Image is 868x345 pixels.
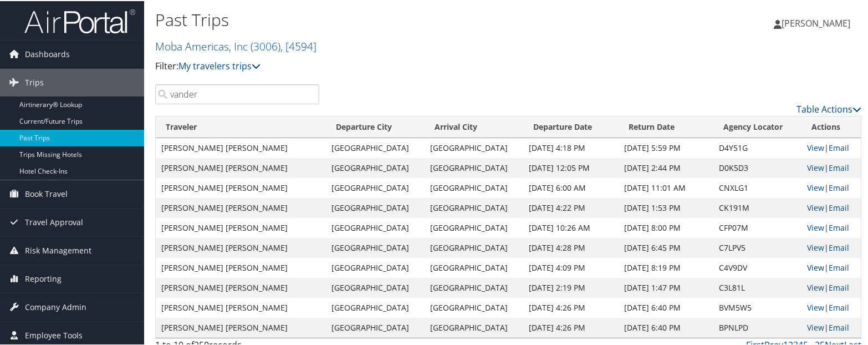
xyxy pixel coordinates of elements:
[619,217,713,237] td: [DATE] 8:00 PM
[829,181,849,192] a: Email
[25,179,68,207] span: Book Travel
[796,102,861,114] a: Table Actions
[326,197,425,217] td: [GEOGRAPHIC_DATA]
[25,264,62,292] span: Reporting
[156,217,326,237] td: [PERSON_NAME] [PERSON_NAME]
[801,297,861,317] td: |
[156,297,326,317] td: [PERSON_NAME] [PERSON_NAME]
[326,277,425,297] td: [GEOGRAPHIC_DATA]
[155,58,626,73] p: Filter:
[801,277,861,297] td: |
[156,317,326,337] td: [PERSON_NAME] [PERSON_NAME]
[156,197,326,217] td: [PERSON_NAME] [PERSON_NAME]
[713,297,801,317] td: BVM5W5
[25,292,86,320] span: Company Admin
[801,237,861,257] td: |
[807,221,824,232] a: View
[713,157,801,177] td: D0K5D3
[801,177,861,197] td: |
[782,16,850,28] span: [PERSON_NAME]
[807,161,824,172] a: View
[713,237,801,257] td: C7LPV5
[326,297,425,317] td: [GEOGRAPHIC_DATA]
[425,157,523,177] td: [GEOGRAPHIC_DATA]
[425,317,523,337] td: [GEOGRAPHIC_DATA]
[25,68,44,95] span: Trips
[178,59,261,71] a: My travelers trips
[425,217,523,237] td: [GEOGRAPHIC_DATA]
[425,177,523,197] td: [GEOGRAPHIC_DATA]
[801,137,861,157] td: |
[713,177,801,197] td: CNXLG1
[801,197,861,217] td: |
[801,217,861,237] td: |
[523,237,618,257] td: [DATE] 4:28 PM
[523,257,618,277] td: [DATE] 4:09 PM
[713,137,801,157] td: D4Y51G
[523,217,618,237] td: [DATE] 10:26 AM
[25,236,91,263] span: Risk Management
[326,157,425,177] td: [GEOGRAPHIC_DATA]
[326,237,425,257] td: [GEOGRAPHIC_DATA]
[523,177,618,197] td: [DATE] 6:00 AM
[156,237,326,257] td: [PERSON_NAME] [PERSON_NAME]
[807,201,824,212] a: View
[713,277,801,297] td: C3L81L
[326,115,425,137] th: Departure City: activate to sort column ascending
[713,317,801,337] td: BPNLPD
[155,38,316,53] a: Moba Americas, Inc
[155,83,319,103] input: Search Traveler or Arrival City
[523,297,618,317] td: [DATE] 4:26 PM
[425,137,523,157] td: [GEOGRAPHIC_DATA]
[25,207,83,235] span: Travel Approval
[829,261,849,272] a: Email
[829,321,849,332] a: Email
[829,281,849,292] a: Email
[619,197,713,217] td: [DATE] 1:53 PM
[801,115,861,137] th: Actions
[523,197,618,217] td: [DATE] 4:22 PM
[619,297,713,317] td: [DATE] 6:40 PM
[425,257,523,277] td: [GEOGRAPHIC_DATA]
[807,301,824,312] a: View
[829,301,849,312] a: Email
[156,257,326,277] td: [PERSON_NAME] [PERSON_NAME]
[807,241,824,252] a: View
[326,217,425,237] td: [GEOGRAPHIC_DATA]
[801,157,861,177] td: |
[619,137,713,157] td: [DATE] 5:59 PM
[829,161,849,172] a: Email
[713,197,801,217] td: CK191M
[523,277,618,297] td: [DATE] 2:19 PM
[619,115,713,137] th: Return Date: activate to sort column ascending
[326,317,425,337] td: [GEOGRAPHIC_DATA]
[156,157,326,177] td: [PERSON_NAME] [PERSON_NAME]
[619,277,713,297] td: [DATE] 1:47 PM
[425,277,523,297] td: [GEOGRAPHIC_DATA]
[829,241,849,252] a: Email
[807,141,824,152] a: View
[619,237,713,257] td: [DATE] 6:45 PM
[774,6,861,39] a: [PERSON_NAME]
[326,177,425,197] td: [GEOGRAPHIC_DATA]
[807,321,824,332] a: View
[25,39,70,67] span: Dashboards
[251,38,280,53] span: ( 3006 )
[801,257,861,277] td: |
[523,115,618,137] th: Departure Date: activate to sort column ascending
[156,137,326,157] td: [PERSON_NAME] [PERSON_NAME]
[425,237,523,257] td: [GEOGRAPHIC_DATA]
[425,297,523,317] td: [GEOGRAPHIC_DATA]
[829,141,849,152] a: Email
[619,177,713,197] td: [DATE] 11:01 AM
[619,317,713,337] td: [DATE] 6:40 PM
[156,177,326,197] td: [PERSON_NAME] [PERSON_NAME]
[425,115,523,137] th: Arrival City: activate to sort column ascending
[829,221,849,232] a: Email
[619,257,713,277] td: [DATE] 8:19 PM
[807,261,824,272] a: View
[801,317,861,337] td: |
[156,277,326,297] td: [PERSON_NAME] [PERSON_NAME]
[619,157,713,177] td: [DATE] 2:44 PM
[156,115,326,137] th: Traveler: activate to sort column ascending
